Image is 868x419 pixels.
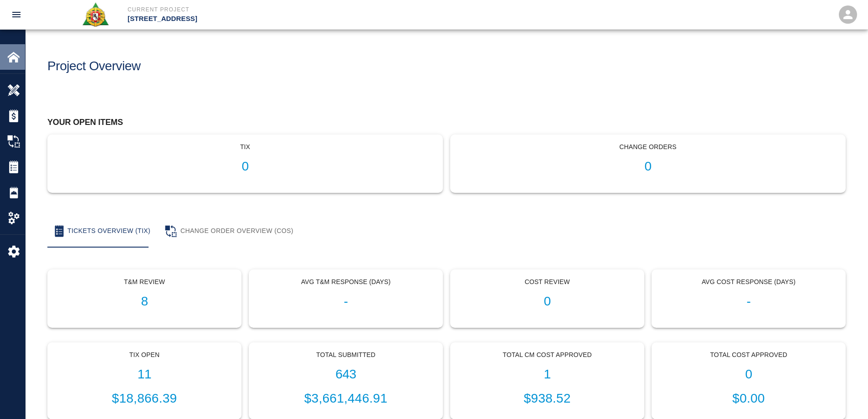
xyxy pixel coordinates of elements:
h1: 0 [458,159,838,174]
h1: 0 [55,159,435,174]
button: open drawer [5,4,27,26]
p: Avg T&M Response (Days) [257,277,435,287]
h1: 0 [458,294,637,309]
h1: 1 [458,367,637,382]
p: T&M Review [55,277,234,287]
p: Total Submitted [257,350,435,360]
h1: 0 [659,367,838,382]
p: Cost Review [458,277,637,287]
p: Tix Open [55,350,234,360]
p: $18,866.39 [55,389,234,408]
h2: Your open items [47,118,846,128]
button: Change Order Overview (COS) [158,215,301,248]
button: Tickets Overview (TIX) [47,215,158,248]
p: Total Cost Approved [659,350,838,360]
p: Total CM Cost Approved [458,350,637,360]
h1: - [659,294,838,309]
p: Change Orders [458,142,838,152]
h1: - [257,294,435,309]
p: tix [55,142,435,152]
h1: 8 [55,294,234,309]
p: $938.52 [458,389,637,408]
h1: Project Overview [47,59,141,74]
p: Current Project [128,5,483,14]
p: $0.00 [659,389,838,408]
img: Roger & Sons Concrete [82,2,109,27]
iframe: Chat Widget [664,52,868,419]
p: [STREET_ADDRESS] [128,14,483,24]
h1: 11 [55,367,234,382]
p: $3,661,446.91 [257,389,435,408]
p: Avg Cost Response (Days) [659,277,838,287]
h1: 643 [257,367,435,382]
